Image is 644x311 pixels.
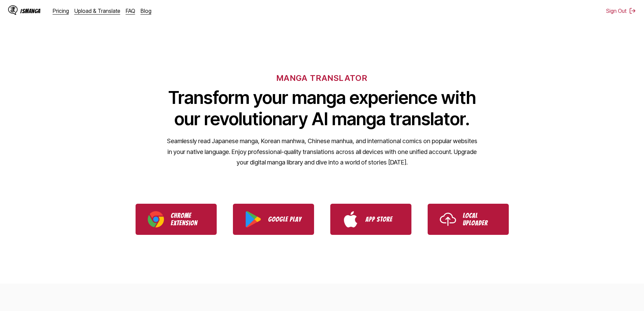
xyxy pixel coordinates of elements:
p: Chrome Extension [171,212,205,227]
a: Use IsManga Local Uploader [428,204,509,235]
p: App Store [365,216,399,223]
img: Chrome logo [148,211,164,227]
a: FAQ [126,7,135,14]
a: Pricing [53,7,69,14]
a: Download IsManga from App Store [330,204,411,235]
p: Google Play [268,216,302,223]
p: Seamlessly read Japanese manga, Korean manhwa, Chinese manhua, and international comics on popula... [167,136,478,168]
h6: MANGA TRANSLATOR [277,73,367,83]
a: Blog [141,7,151,14]
img: Upload icon [440,211,456,227]
h1: Transform your manga experience with our revolutionary AI manga translator. [167,87,478,130]
img: Google Play logo [245,211,261,227]
a: Download IsManga from Google Play [233,204,314,235]
a: Upload & Translate [74,7,120,14]
a: Download IsManga Chrome Extension [136,204,217,235]
img: Sign out [629,7,636,14]
img: IsManga Logo [8,5,18,15]
img: App Store logo [342,211,359,227]
a: IsManga LogoIsManga [8,5,53,16]
button: Sign Out [606,7,636,14]
p: Local Uploader [463,212,497,227]
div: IsManga [20,8,41,14]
